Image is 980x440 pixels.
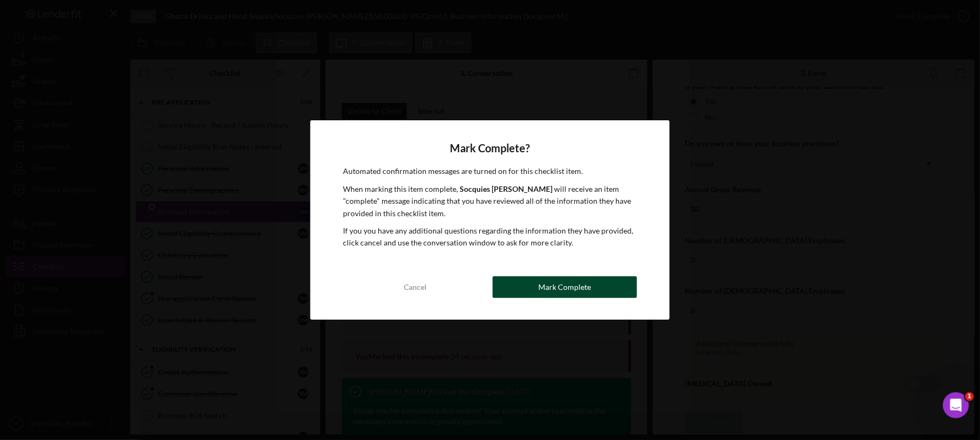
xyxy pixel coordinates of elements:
[343,183,637,219] p: When marking this item complete, will receive an item "complete" message indicating that you have...
[343,276,487,298] button: Cancel
[404,276,427,298] div: Cancel
[943,392,969,418] iframe: Intercom live chat
[538,276,591,298] div: Mark Complete
[965,392,974,401] span: 1
[343,165,637,177] p: Automated confirmation messages are turned on for this checklist item.
[343,142,637,154] h4: Mark Complete?
[493,276,637,298] button: Mark Complete
[460,184,552,193] b: Socquies [PERSON_NAME]
[343,225,637,249] p: If you you have any additional questions regarding the information they have provided, click canc...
